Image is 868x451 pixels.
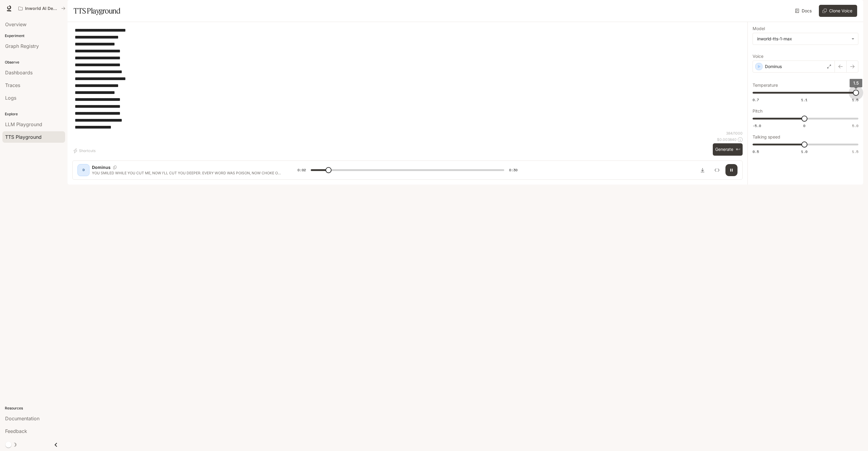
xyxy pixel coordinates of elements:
[697,164,709,176] button: Download audio
[803,123,805,128] span: 0
[853,80,859,86] span: 1.5
[92,170,283,176] p: YOU SMILED WHILE YOU CUT ME, NOW I’LL CUT YOU DEEPER. EVERY WORD WAS POISON, NOW CHOKE ON YOUR DE...
[717,137,737,142] p: $ 0.003840
[72,146,98,156] button: Shortcuts
[852,149,858,154] span: 1.5
[92,164,111,170] p: Dominus
[852,123,858,128] span: 5.0
[852,97,858,102] span: 1.5
[757,36,848,42] div: inworld-tts-1-max
[794,5,814,17] a: Docs
[753,123,761,128] span: -5.0
[736,148,740,151] p: ⌘⏎
[111,166,119,169] button: Copy Voice ID
[753,83,778,87] p: Temperature
[16,2,68,14] button: All workspaces
[753,135,780,139] p: Talking speed
[713,143,743,156] button: Generate⌘⏎
[74,5,120,17] h1: TTS Playground
[753,149,759,154] span: 0.5
[79,165,88,175] div: D
[801,149,807,154] span: 1.0
[753,33,858,45] div: inworld-tts-1-max
[509,167,517,173] span: 0:30
[801,97,807,102] span: 1.1
[765,64,782,70] p: Dominus
[753,109,763,113] p: Pitch
[753,54,763,58] p: Voice
[711,164,723,176] button: Inspect
[753,26,765,31] p: Model
[25,6,59,11] p: Inworld AI Demos
[819,5,857,17] button: Clone Voice
[297,167,306,173] span: 0:02
[753,97,759,102] span: 0.7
